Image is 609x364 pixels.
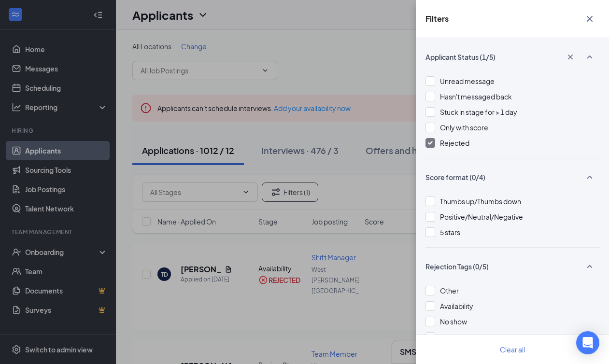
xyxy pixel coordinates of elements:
[580,10,599,28] button: Cross
[425,262,489,271] span: Rejection Tags (0/5)
[440,197,521,206] span: Thumbs up/Thumbs down
[584,261,595,272] svg: SmallChevronUp
[440,286,459,295] span: Other
[440,317,467,326] span: No show
[425,172,485,182] span: Score format (0/4)
[584,51,595,63] svg: SmallChevronUp
[440,212,523,221] span: Positive/Neutral/Negative
[440,228,460,237] span: 5 stars
[584,171,595,183] svg: SmallChevronUp
[580,168,599,186] button: SmallChevronUp
[428,141,433,145] img: checkbox
[440,333,448,341] span: Fit
[584,13,595,25] svg: Cross
[440,123,488,132] span: Only with score
[440,77,495,85] span: Unread message
[425,14,449,24] h5: Filters
[425,52,496,62] span: Applicant Status (1/5)
[440,302,473,310] span: Availability
[580,48,599,66] button: SmallChevronUp
[561,49,580,65] button: Cross
[580,257,599,276] button: SmallChevronUp
[488,340,537,359] button: Clear all
[440,108,517,116] span: Stuck in stage for > 1 day
[566,52,575,62] svg: Cross
[576,331,599,354] div: Open Intercom Messenger
[440,139,469,147] span: Rejected
[440,92,512,101] span: Hasn't messaged back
